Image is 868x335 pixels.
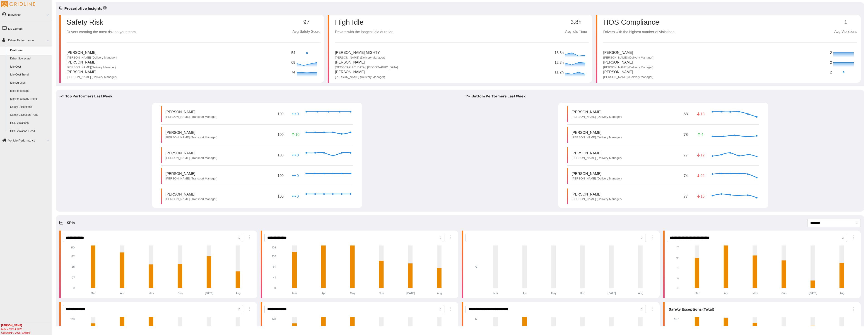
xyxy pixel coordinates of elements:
p: 77 [683,152,689,159]
tspan: 110 [71,246,75,249]
a: Dashboard [8,47,52,55]
p: [PERSON_NAME] (Delivery Manager) [572,156,622,160]
p: 12.3h [555,60,564,66]
p: [PERSON_NAME] [166,151,217,156]
tspan: [DATE] [608,292,616,295]
p: [PERSON_NAME] [67,50,117,56]
a: HOS Violation Trend [8,127,52,135]
p: [PERSON_NAME] [603,50,653,56]
b: [PERSON_NAME] [1,324,22,327]
p: [PERSON_NAME] [572,192,622,197]
p: 100 [277,131,285,138]
tspan: May [149,292,154,295]
p: 10 [292,132,299,137]
p: Avg Idle Time [563,29,589,35]
tspan: Mar [493,292,498,295]
p: [PERSON_NAME] [166,109,217,115]
p: 0 [292,173,299,178]
p: [PERSON_NAME] [572,130,622,135]
p: 12 [697,153,704,158]
p: [PERSON_NAME] [67,60,116,65]
p: [PERSON_NAME] [67,69,117,75]
tspan: 178 [272,317,276,321]
p: 11.2h [555,70,564,75]
a: Safety Exception Trend [8,111,52,119]
a: Idle Cost [8,63,52,71]
p: 16 [697,194,704,199]
tspan: 17 [676,246,679,249]
p: [PERSON_NAME] (Delivery Manager) [335,75,385,79]
p: 74 [291,70,296,75]
tspan: 12 [676,257,679,260]
tspan: 8 [677,267,679,270]
p: [PERSON_NAME](Delivery Manager) [67,65,116,69]
a: Safety Exceptions [8,103,52,111]
tspan: May [551,292,557,295]
tspan: 55 [72,265,75,268]
p: [PERSON_NAME] (Delivery Manager) [572,197,622,201]
p: [PERSON_NAME] (Transport Manager) [166,115,217,119]
tspan: 607 [674,317,679,321]
p: [PERSON_NAME] (Transport Manager) [166,177,217,181]
h5: Top Performers Last Week [59,94,458,99]
tspan: 27 [72,276,75,279]
h5: Prescriptive Insights [59,6,107,11]
p: HOS Compliance [603,19,675,26]
p: [PERSON_NAME] (Transport Manager) [166,135,217,139]
tspan: Jun [178,292,183,295]
p: 22 [697,173,704,178]
p: 13.8h [555,50,564,56]
tspan: Apr [120,292,125,295]
tspan: 89 [273,265,276,268]
tspan: [DATE] [809,292,817,295]
tspan: 0 [274,286,276,290]
p: Drivers with the longest idle duration. [335,29,394,35]
tspan: Aug [437,292,442,295]
tspan: 0 [475,265,477,268]
p: 100 [277,193,285,200]
p: 3.8h [563,19,589,25]
p: 2 [830,70,832,75]
a: Idle Cost Trend [8,71,52,79]
tspan: May [752,292,758,295]
p: [PERSON_NAME] [603,60,653,65]
tspan: Aug [236,292,241,295]
p: [PERSON_NAME] (Transport Manager) [166,156,217,160]
p: 0 [292,194,299,199]
p: [PERSON_NAME] (Delivery Manager) [603,75,653,79]
tspan: Jun [781,292,786,295]
p: [PERSON_NAME] (Delivery Manager) [572,115,622,119]
tspan: 0 [677,286,679,290]
tspan: Aug [839,292,844,295]
p: [PERSON_NAME] [166,130,217,135]
p: [GEOGRAPHIC_DATA], [GEOGRAPHIC_DATA] [335,65,398,69]
p: [PERSON_NAME] (Delivery Manager) [572,177,622,181]
p: [PERSON_NAME] [603,69,653,75]
p: [PERSON_NAME] [166,171,217,176]
p: 77 [683,193,689,200]
p: 0 [292,111,299,117]
p: 100 [277,172,285,179]
tspan: 4 [677,276,679,280]
tspan: 133 [272,255,276,258]
p: Drivers creating the most risk on your team. [67,29,137,35]
p: 1 [834,19,857,25]
h5: Bottom Performers Last Week [465,94,864,99]
p: [PERSON_NAME] [335,60,398,65]
p: [PERSON_NAME] (Delivery Manager) [335,56,385,60]
tspan: 178 [272,246,276,249]
p: Avg Safety Score [292,29,320,35]
tspan: 44 [273,276,276,279]
tspan: 82 [71,255,75,258]
p: [PERSON_NAME] (Delivery Manager) [67,56,117,60]
tspan: 178 [70,317,75,321]
p: [PERSON_NAME] (Delivery Manager) [603,65,653,69]
tspan: [DATE] [406,292,415,295]
p: [PERSON_NAME] [572,109,622,115]
p: 4 [697,132,704,137]
tspan: Jun [379,292,384,295]
p: 100 [277,111,285,118]
div: Copyright © 2025, Gridline [1,323,52,335]
p: 97 [292,19,320,25]
tspan: Jun [580,292,585,295]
